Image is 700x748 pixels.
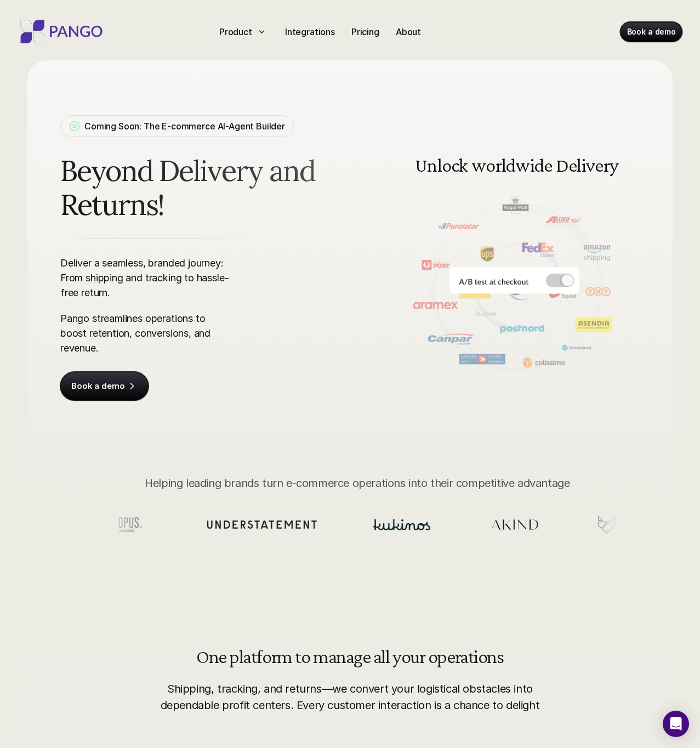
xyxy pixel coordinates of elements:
p: Integrations [285,25,335,38]
img: Delivery and shipping management software doing A/B testing at the checkout for different carrier... [389,131,640,384]
p: Pango streamlines operations to boost retention, conversions, and revenue. [60,311,232,355]
p: Coming Soon: The E-commerce AI-Agent Builder [84,120,285,133]
a: Integrations [281,23,339,41]
p: Deliver a seamless, branded journey: From shipping and tracking to hassle-free return. [60,256,232,300]
img: Back Arrow [400,250,416,266]
a: About [391,23,425,41]
p: Book a demo [71,381,124,392]
a: Book a demo [60,372,149,400]
p: Pricing [351,25,379,38]
p: Book a demo [627,26,676,37]
span: Beyond Delivery and Returns! [60,154,346,222]
p: About [396,25,421,38]
p: Shipping, tracking, and returns—we convert your logistical obstacles into dependable profit cente... [156,681,544,713]
div: Open Intercom Messenger [663,711,689,737]
button: Next [612,250,629,266]
p: Product [219,25,252,38]
a: Pricing [347,23,384,41]
h3: Unlock worldwide Delivery [413,155,621,175]
a: Book a demo [621,22,682,42]
img: Next Arrow [612,250,629,266]
h2: One platform to manage all your operations [196,646,504,668]
button: Previous [400,250,416,266]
